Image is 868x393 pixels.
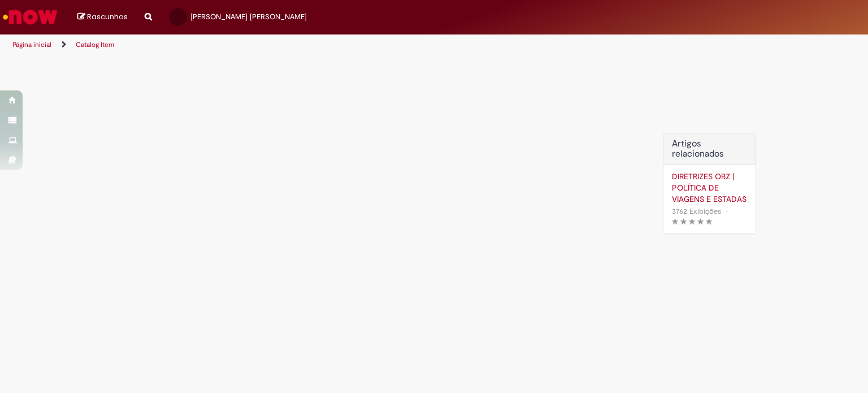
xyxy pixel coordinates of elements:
[12,40,51,49] a: Página inicial
[87,11,128,22] span: Rascunhos
[672,171,747,205] a: DIRETRIZES OBZ | POLÍTICA DE VIAGENS E ESTADAS
[76,40,114,49] a: Catalog Item
[672,206,721,216] span: 3762 Exibições
[190,12,307,21] span: [PERSON_NAME] [PERSON_NAME]
[723,204,730,219] span: •
[1,6,59,28] img: ServiceNow
[77,12,128,23] a: Rascunhos
[8,34,570,55] ul: Trilhas de página
[672,139,747,159] h3: Artigos relacionados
